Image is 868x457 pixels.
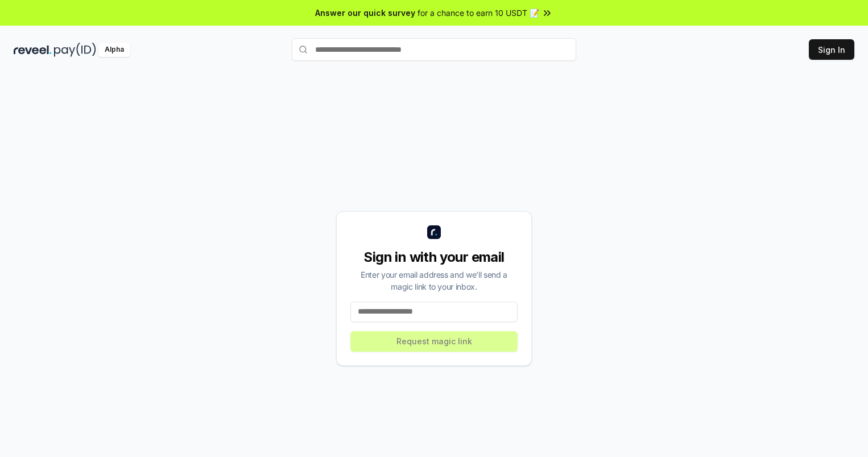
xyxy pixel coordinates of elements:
button: Sign In [809,39,854,60]
div: Enter your email address and we’ll send a magic link to your inbox. [350,269,518,293]
span: for a chance to earn 10 USDT 📝 [418,7,539,19]
span: Answer our quick survey [315,7,415,19]
img: logo_small [427,225,441,239]
div: Alpha [98,43,130,57]
img: pay_id [54,43,96,57]
div: Sign in with your email [350,248,518,266]
img: reveel_dark [14,43,52,57]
